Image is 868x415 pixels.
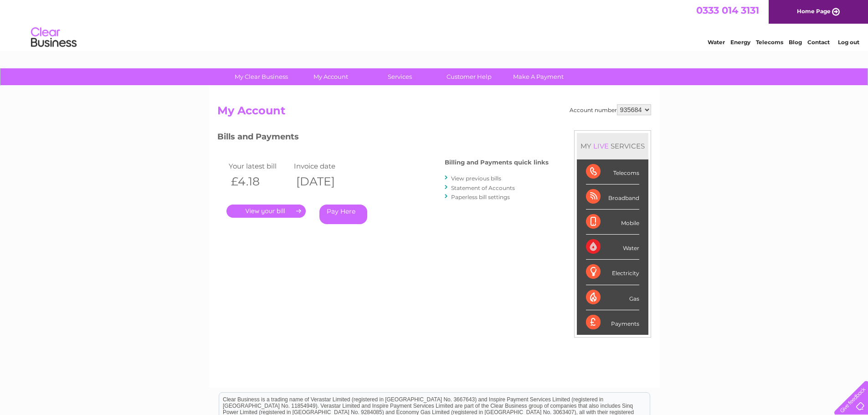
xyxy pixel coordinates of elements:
[586,310,639,335] div: Payments
[293,68,368,85] a: My Account
[319,205,367,224] a: Pay Here
[431,68,507,85] a: Customer Help
[730,39,750,46] a: Energy
[577,133,648,159] div: MY SERVICES
[219,5,650,44] div: Clear Business is a trading name of Verastar Limited (registered in [GEOGRAPHIC_DATA] No. 3667643...
[570,104,651,115] div: Account number
[789,39,802,46] a: Blog
[696,5,759,16] a: 0333 014 3131
[586,285,639,310] div: Gas
[586,235,639,260] div: Water
[451,175,501,182] a: View previous bills
[224,68,299,85] a: My Clear Business
[292,172,357,191] th: [DATE]
[292,160,357,172] td: Invoice date
[217,130,549,146] h3: Bills and Payments
[807,39,830,46] a: Contact
[217,104,651,122] h2: My Account
[591,142,611,150] div: LIVE
[586,260,639,285] div: Electricity
[226,172,292,191] th: £4.18
[501,68,576,85] a: Make A Payment
[31,24,77,51] img: logo.png
[445,159,549,166] h4: Billing and Payments quick links
[586,210,639,235] div: Mobile
[838,39,859,46] a: Log out
[586,184,639,210] div: Broadband
[226,205,306,218] a: .
[756,39,783,46] a: Telecoms
[451,194,510,200] a: Paperless bill settings
[708,39,725,46] a: Water
[362,68,437,85] a: Services
[451,184,515,191] a: Statement of Accounts
[226,160,292,172] td: Your latest bill
[586,159,639,184] div: Telecoms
